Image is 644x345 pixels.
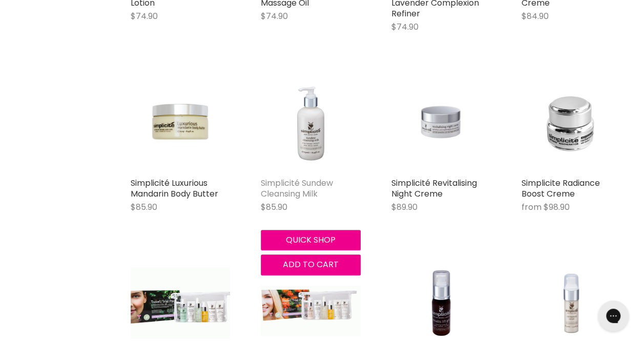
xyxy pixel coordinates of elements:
[131,201,157,213] span: $85.90
[283,258,339,270] span: Add to cart
[522,177,600,200] a: Simplicite Radiance Boost Creme
[131,73,230,172] img: Simplicité Luxurious Mandarin Body Butter
[131,10,158,22] span: $74.90
[391,21,419,33] span: $74.90
[593,297,634,335] iframe: Gorgias live chat messenger
[261,73,360,172] img: Simplicité Sundew Cleansing Milk
[131,177,218,200] a: Simplicité Luxurious Mandarin Body Butter
[261,254,360,275] button: Add to cart
[391,201,418,213] span: $89.90
[261,177,333,200] a: Simplicité Sundew Cleansing Milk
[391,177,477,200] a: Simplicité Revitalising Night Creme
[261,10,288,22] span: $74.90
[261,230,360,250] button: Quick shop
[131,267,230,338] img: Simplicité Basic Six Trial Pack - Combination/Oily Skin
[522,201,542,213] span: from
[522,73,621,172] img: Simplicite Radiance Boost Creme
[544,201,570,213] span: $98.90
[522,10,549,22] span: $84.90
[261,201,287,213] span: $85.90
[261,270,360,336] img: Simplicité Basic Six Trial Pack - Normal/Dry Skin
[391,73,491,172] img: Simplicité Revitalising Night Creme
